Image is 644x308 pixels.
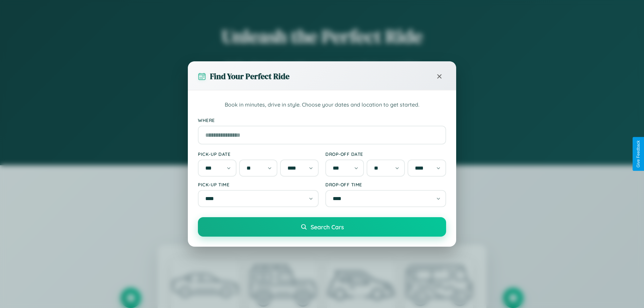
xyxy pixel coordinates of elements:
[198,217,446,237] button: Search Cars
[325,182,446,187] label: Drop-off Time
[198,182,319,187] label: Pick-up Time
[198,101,446,109] p: Book in minutes, drive in style. Choose your dates and location to get started.
[198,151,319,157] label: Pick-up Date
[198,117,446,123] label: Where
[311,223,344,231] span: Search Cars
[325,151,446,157] label: Drop-off Date
[210,71,289,82] h3: Find Your Perfect Ride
